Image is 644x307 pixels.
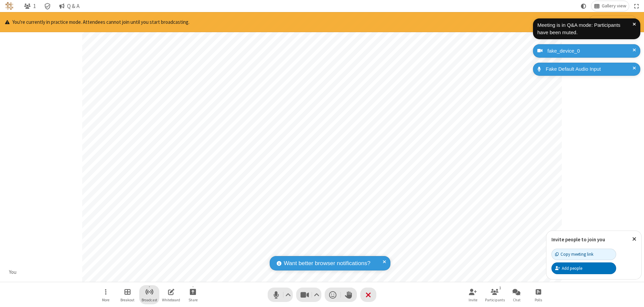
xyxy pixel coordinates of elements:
[102,298,109,302] span: More
[551,262,616,274] button: Add people
[497,285,503,291] div: 1
[360,288,376,302] button: End or leave meeting
[485,298,505,302] span: Participants
[139,285,159,304] button: Start broadcast
[463,285,483,304] button: Invite participants (⌘+Shift+I)
[41,1,54,11] div: Meeting details Encryption enabled
[312,288,321,302] button: Video setting
[5,2,13,10] img: QA Selenium DO NOT DELETE OR CHANGE
[96,285,116,304] button: Open menu
[7,268,19,276] div: You
[555,251,593,257] div: Copy meeting link
[543,65,635,73] div: Fake Default Audio Input
[545,47,635,55] div: fake_device_0
[551,249,616,260] button: Copy meeting link
[469,298,477,302] span: Invite
[627,231,641,247] button: Close popover
[513,298,521,302] span: Chat
[162,298,180,302] span: Whiteboard
[142,298,157,302] span: Broadcast
[485,285,505,304] button: Open participant list
[120,298,135,302] span: Breakout
[528,285,548,304] button: Open poll
[189,298,198,302] span: Share
[56,1,82,11] button: Q & A
[284,259,370,268] span: Want better browser notifications?
[591,1,629,11] button: Change layout
[5,18,190,26] p: You're currently in practice mode. Attendees cannot join until you start broadcasting.
[506,285,527,304] button: Open chat
[632,1,642,11] button: Fullscreen
[268,288,293,302] button: Mute (⌘+Shift+A)
[67,3,79,9] span: Q & A
[589,15,637,29] button: Start broadcasting
[535,298,542,302] span: Polls
[117,285,138,304] button: Manage Breakout Rooms
[537,21,633,37] div: Meeting is in Q&A mode: Participants have been muted.
[284,288,293,302] button: Audio settings
[325,288,341,302] button: Send a reaction
[33,3,36,9] span: 1
[578,1,589,11] button: Using system theme
[296,288,321,302] button: Stop video (⌘+Shift+V)
[341,288,357,302] button: Raise hand
[21,1,39,11] button: Open participant list
[551,236,605,243] label: Invite people to join you
[161,285,181,304] button: Open shared whiteboard
[602,3,626,9] span: Gallery view
[183,285,203,304] button: Start sharing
